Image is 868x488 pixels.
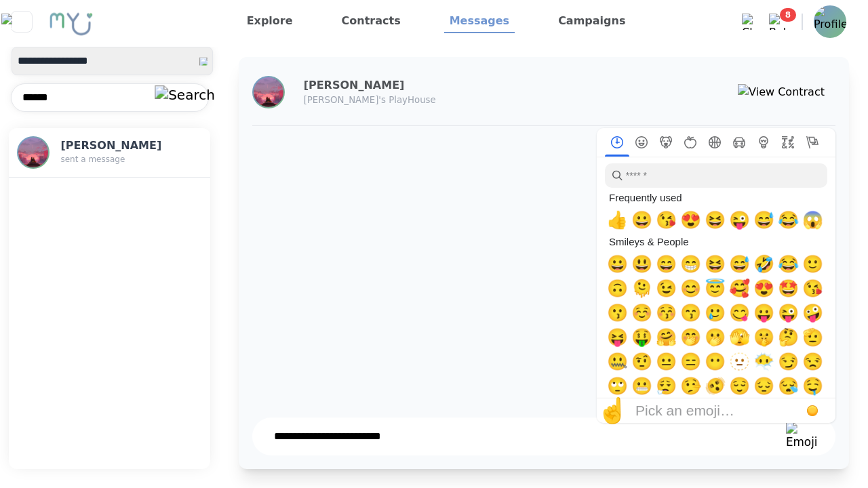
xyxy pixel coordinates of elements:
[9,128,210,178] button: Profile[PERSON_NAME]sent a message
[786,422,818,451] img: Emoji
[814,5,846,38] img: Profile
[1,14,41,30] img: Close sidebar
[336,10,406,33] a: Contracts
[553,10,631,33] a: Campaigns
[304,77,557,94] h3: [PERSON_NAME]
[18,138,48,167] img: Profile
[444,10,515,33] a: Messages
[780,8,796,22] span: 8
[254,77,283,107] img: Profile
[155,85,215,106] img: Search
[304,94,557,107] p: [PERSON_NAME]'s PlayHouse
[742,14,758,30] img: Chat
[241,10,298,33] a: Explore
[60,138,171,154] h3: [PERSON_NAME]
[60,154,171,165] p: sent a message
[769,14,785,30] img: Bell
[738,84,825,100] img: View Contract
